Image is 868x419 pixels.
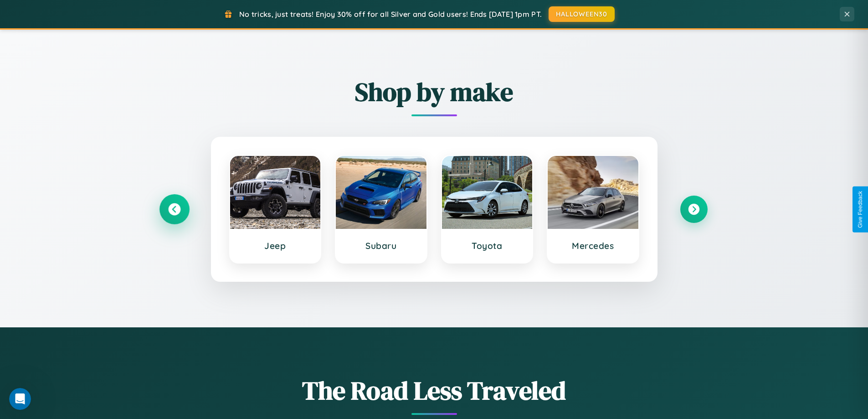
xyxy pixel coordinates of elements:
[345,240,417,251] h3: Subaru
[161,74,708,109] h2: Shop by make
[239,240,312,251] h3: Jeep
[857,191,863,228] div: Give Feedback
[9,388,31,410] iframe: Intercom live chat
[239,10,542,19] span: No tricks, just treats! Enjoy 30% off for all Silver and Gold users! Ends [DATE] 1pm PT.
[451,240,524,251] h3: Toyota
[161,373,708,408] h1: The Road Less Traveled
[549,6,615,22] button: HALLOWEEN30
[557,240,629,251] h3: Mercedes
